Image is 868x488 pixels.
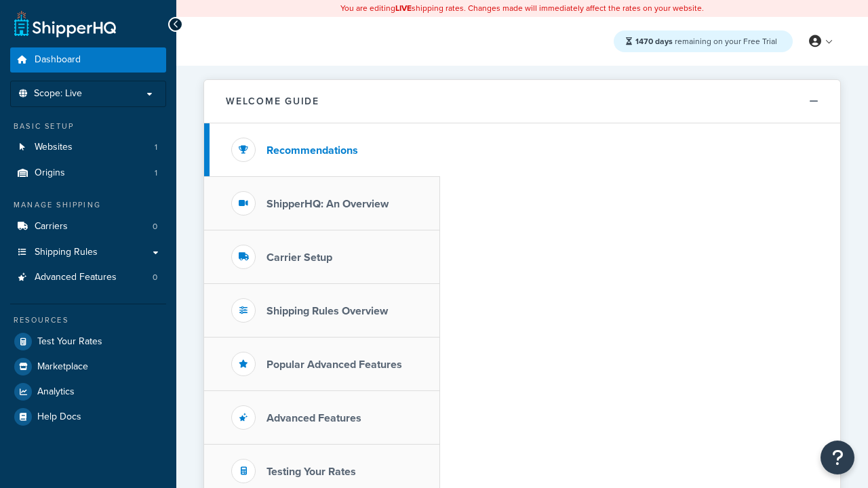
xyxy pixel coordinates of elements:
[10,329,166,354] a: Test Your Rates
[10,265,166,290] li: Advanced Features
[10,121,166,132] div: Basic Setup
[821,441,854,474] button: Open Resource Center
[35,54,81,66] span: Dashboard
[35,167,65,179] span: Origins
[635,35,673,47] strong: 1470 days
[35,247,98,258] span: Shipping Rules
[10,265,166,290] a: Advanced Features0
[10,161,166,186] li: Origins
[267,251,332,264] h3: Carrier Setup
[34,88,82,100] span: Scope: Live
[395,2,412,14] b: LIVE
[10,380,166,404] a: Analytics
[267,144,358,157] h3: Recommendations
[10,314,166,326] div: Resources
[10,214,166,239] a: Carriers0
[37,386,75,398] span: Analytics
[153,221,157,232] span: 0
[267,466,356,478] h3: Testing Your Rates
[35,272,117,283] span: Advanced Features
[10,354,166,379] a: Marketplace
[10,135,166,160] a: Websites1
[153,272,157,283] span: 0
[155,142,157,153] span: 1
[267,412,361,424] h3: Advanced Features
[635,35,777,47] span: remaining on your Free Trial
[35,142,73,153] span: Websites
[226,96,319,106] h2: Welcome Guide
[10,214,166,239] li: Carriers
[10,240,166,265] a: Shipping Rules
[37,361,88,373] span: Marketplace
[267,305,388,317] h3: Shipping Rules Overview
[37,336,102,348] span: Test Your Rates
[10,47,166,73] a: Dashboard
[10,199,166,211] div: Manage Shipping
[155,167,157,179] span: 1
[10,135,166,160] li: Websites
[35,221,68,232] span: Carriers
[10,405,166,429] a: Help Docs
[204,80,840,123] button: Welcome Guide
[267,198,389,210] h3: ShipperHQ: An Overview
[10,161,166,186] a: Origins1
[267,359,402,371] h3: Popular Advanced Features
[37,411,81,423] span: Help Docs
